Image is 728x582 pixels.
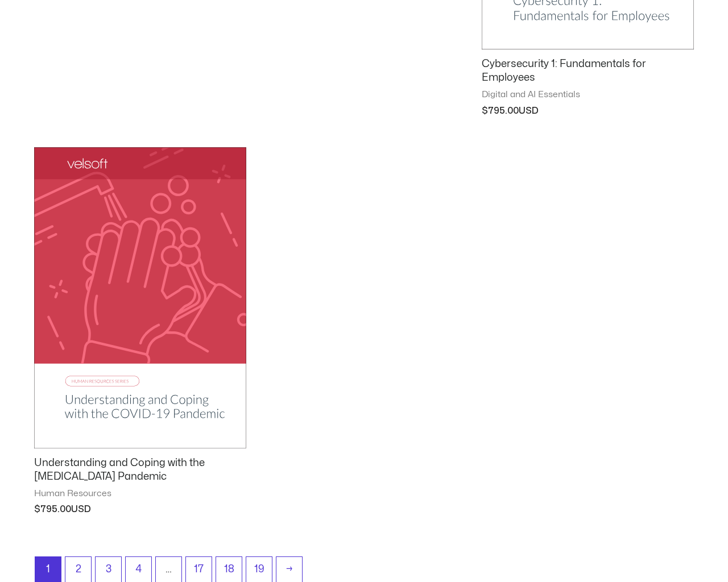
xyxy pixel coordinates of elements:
[34,456,246,483] h2: Understanding and Coping with the [MEDICAL_DATA] Pandemic
[34,488,246,500] span: Human Resources
[34,456,246,488] a: Understanding and Coping with the [MEDICAL_DATA] Pandemic
[34,147,246,448] img: Understanding and Coping with the COVID-19 Pandemic
[482,106,519,115] bdi: 795.00
[34,505,71,514] bdi: 795.00
[482,57,694,84] h2: Cybersecurity 1: Fundamentals for Employees
[482,89,694,101] span: Digital and AI Essentials
[482,57,694,89] a: Cybersecurity 1: Fundamentals for Employees
[482,106,488,115] span: $
[34,505,40,514] span: $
